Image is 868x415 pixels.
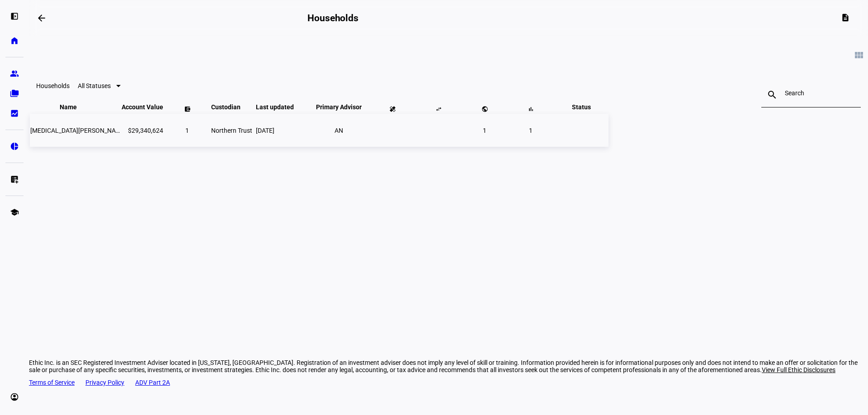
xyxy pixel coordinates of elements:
span: Primary Advisor [309,103,368,111]
mat-icon: search [761,89,783,100]
a: group [5,65,24,83]
eth-data-table-title: Households [36,82,70,89]
span: Northern Trust [211,127,252,134]
a: folder_copy [5,84,24,103]
td: $29,340,624 [121,114,164,147]
mat-icon: description [841,13,850,22]
a: Privacy Policy [85,379,124,386]
eth-mat-symbol: left_panel_open [10,12,19,21]
mat-icon: view_module [854,50,864,61]
eth-mat-symbol: bid_landscape [10,109,19,118]
eth-mat-symbol: school [10,208,19,217]
input: Search [785,89,837,97]
h2: Households [307,13,359,23]
span: Last updated [256,103,307,111]
span: Status [565,103,598,111]
span: [DATE] [256,127,274,134]
span: 1 [529,127,533,134]
span: View Full Ethic Disclosures [762,366,835,373]
span: 1 [185,127,189,134]
eth-mat-symbol: home [10,36,19,45]
a: pie_chart [5,137,24,155]
eth-mat-symbol: group [10,69,19,78]
span: 1 [483,127,486,134]
a: Terms of Service [29,379,75,386]
a: ADV Part 2A [135,379,170,386]
span: Account Value [122,103,163,111]
span: All Statuses [78,82,111,89]
div: Ethic Inc. is an SEC Registered Investment Adviser located in [US_STATE], [GEOGRAPHIC_DATA]. Regi... [29,359,868,373]
a: bid_landscape [5,104,24,122]
eth-mat-symbol: folder_copy [10,89,19,98]
span: TAO VEGA LLC - ETHIC [30,127,161,134]
eth-mat-symbol: list_alt_add [10,175,19,184]
span: Name [60,103,90,111]
eth-mat-symbol: account_circle [10,392,19,401]
li: AN [331,122,347,139]
eth-mat-symbol: pie_chart [10,142,19,151]
span: Custodian [211,103,254,111]
a: home [5,32,24,50]
mat-icon: arrow_backwards [36,13,47,23]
